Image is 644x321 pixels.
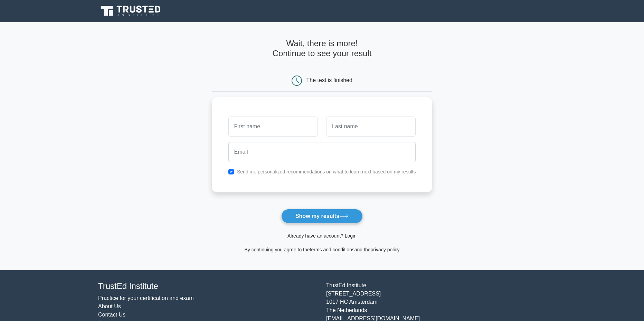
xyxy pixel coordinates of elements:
[98,303,121,309] a: About Us
[237,169,416,174] label: Send me personalized recommendations on what to learn next based on my results
[98,281,318,291] h4: TrustEd Institute
[212,39,433,59] h4: Wait, there is more! Continue to see your result
[306,77,352,83] div: The test is finished
[98,312,125,318] a: Contact Us
[228,142,416,162] input: Email
[287,233,357,239] a: Already have an account? Login
[228,117,318,137] input: First name
[371,247,400,252] a: privacy policy
[281,209,363,223] button: Show my results
[208,245,437,254] div: By continuing you agree to the and the
[326,117,416,137] input: Last name
[310,247,354,252] a: terms and conditions
[98,295,194,301] a: Practice for your certification and exam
